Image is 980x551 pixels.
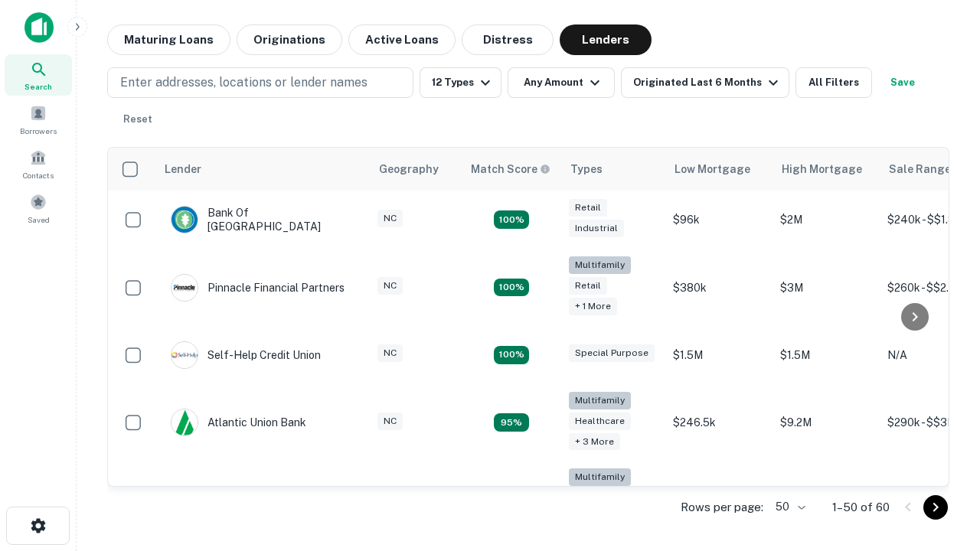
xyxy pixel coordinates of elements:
div: The Fidelity Bank [171,486,295,514]
th: High Mortgage [773,148,880,191]
div: NC [377,412,403,430]
div: Pinnacle Financial Partners [171,274,345,302]
div: Matching Properties: 15, hasApolloMatch: undefined [494,210,529,229]
div: Bank Of [GEOGRAPHIC_DATA] [171,206,354,233]
div: NC [377,210,403,227]
div: Retail [569,277,607,295]
div: Types [570,160,603,178]
td: $1.5M [773,326,880,384]
button: All Filters [795,67,872,98]
div: Originated Last 6 Months [633,73,782,92]
a: Contacts [5,143,72,184]
div: Atlantic Union Bank [171,409,306,436]
td: $2M [773,191,880,249]
span: Contacts [23,169,54,181]
span: Search [24,80,52,93]
p: Enter addresses, locations or lender names [120,73,367,92]
button: Distress [462,24,554,55]
img: picture [171,409,198,435]
th: Capitalize uses an advanced AI algorithm to match your search with the best lender. The match sco... [462,148,561,191]
div: NC [377,344,403,362]
button: Save your search to get updates of matches that match your search criteria. [878,67,927,98]
a: Borrowers [5,99,72,140]
div: Retail [569,199,607,217]
div: NC [377,277,403,295]
p: Rows per page: [681,498,763,517]
div: Matching Properties: 17, hasApolloMatch: undefined [494,279,529,297]
td: $1.5M [665,326,773,384]
td: $380k [665,249,773,326]
span: Saved [28,214,50,226]
img: picture [171,342,198,368]
td: $3.2M [773,461,880,538]
img: picture [171,275,198,301]
td: $246.5k [665,384,773,461]
p: 1–50 of 60 [832,498,890,517]
div: Multifamily [569,256,631,274]
div: Healthcare [569,412,631,430]
button: Any Amount [508,67,615,98]
div: + 1 more [569,298,617,315]
div: Multifamily [569,392,631,409]
h6: Match Score [471,161,547,178]
td: $246k [665,461,773,538]
div: Special Purpose [569,344,655,362]
th: Geography [370,148,462,191]
div: Lender [165,160,201,178]
div: Capitalize uses an advanced AI algorithm to match your search with the best lender. The match sco... [471,161,550,178]
button: Originations [237,24,342,55]
th: Low Mortgage [665,148,773,191]
button: 12 Types [420,67,501,98]
button: Lenders [560,24,652,55]
button: Go to next page [923,495,948,520]
td: $96k [665,191,773,249]
iframe: Chat Widget [903,380,980,453]
td: $3M [773,249,880,326]
a: Search [5,54,72,96]
button: Enter addresses, locations or lender names [107,67,413,98]
div: High Mortgage [782,160,862,178]
td: $9.2M [773,384,880,461]
th: Types [561,148,665,191]
div: Multifamily [569,468,631,486]
div: Matching Properties: 11, hasApolloMatch: undefined [494,346,529,364]
th: Lender [155,148,370,191]
div: 50 [769,496,808,518]
button: Reset [113,104,162,135]
div: Matching Properties: 9, hasApolloMatch: undefined [494,413,529,432]
button: Maturing Loans [107,24,230,55]
div: Sale Range [889,160,951,178]
div: Low Mortgage [675,160,750,178]
img: capitalize-icon.png [24,12,54,43]
div: + 3 more [569,433,620,451]
img: picture [171,207,198,233]
div: Industrial [569,220,624,237]
button: Originated Last 6 Months [621,67,789,98]
span: Borrowers [20,125,57,137]
a: Saved [5,187,72,229]
button: Active Loans [348,24,456,55]
div: Geography [379,160,439,178]
div: Self-help Credit Union [171,341,321,369]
